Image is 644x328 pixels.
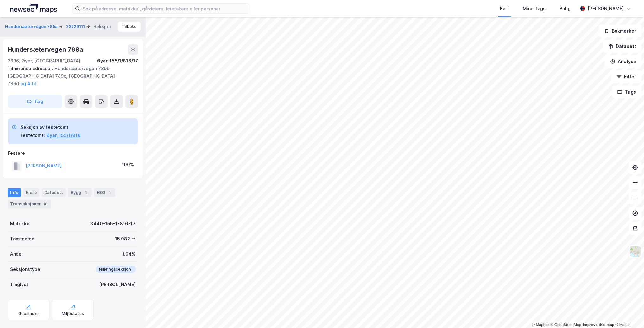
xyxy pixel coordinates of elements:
div: Geoinnsyn [18,311,39,316]
div: 1 [83,189,89,196]
button: Filter [611,70,641,83]
div: Seksjon av festetomt [21,123,81,131]
div: Tinglyst [10,281,28,288]
div: [PERSON_NAME] [588,5,624,12]
div: 100% [122,161,134,168]
div: [PERSON_NAME] [99,281,136,288]
button: Analyse [605,55,641,68]
div: Hundersætervegen 789a [8,44,85,55]
div: Øyer, 155/1/816/17 [97,57,138,65]
div: Bygg [68,188,92,197]
button: Bokmerker [599,25,641,37]
iframe: Chat Widget [612,298,644,328]
div: Andel [10,250,23,258]
a: Mapbox [532,323,549,327]
div: Seksjon [93,23,111,30]
div: Seksjonstype [10,266,40,273]
button: Tilbake [118,22,141,32]
div: Festere [8,149,138,157]
button: Tags [612,86,641,98]
div: Bolig [559,5,571,12]
button: Øyer, 155/1/816 [46,132,81,139]
div: 3440-155-1-816-17 [90,220,136,227]
div: Miljøstatus [62,311,84,316]
div: ESG [94,188,115,197]
div: Mine Tags [523,5,546,12]
div: 1 [106,189,113,196]
div: Eiere [23,188,39,197]
div: Datasett [42,188,66,197]
div: Tomteareal [10,235,35,243]
input: Søk på adresse, matrikkel, gårdeiere, leietakere eller personer [80,4,249,13]
a: Improve this map [583,323,614,327]
div: 15 082 ㎡ [115,235,136,243]
button: Tag [8,95,62,108]
button: Datasett [603,40,641,53]
div: 1.94% [122,250,136,258]
div: 16 [42,201,49,207]
div: Kart [500,5,509,12]
span: Tilhørende adresser: [8,66,54,71]
div: Info [8,188,21,197]
button: Hundersætervegen 785a [5,23,59,30]
button: 23226111 [66,23,86,30]
div: Matrikkel [10,220,31,227]
div: Kontrollprogram for chat [612,298,644,328]
a: OpenStreetMap [551,323,581,327]
div: Transaksjoner [8,200,51,208]
div: 2636, Øyer, [GEOGRAPHIC_DATA] [8,57,80,65]
img: logo.a4113a55bc3d86da70a041830d287a7e.svg [10,4,57,13]
div: Festetomt: [21,132,45,139]
div: Hundersætervegen 789b, [GEOGRAPHIC_DATA] 789c, [GEOGRAPHIC_DATA] 789d [8,65,133,88]
img: Z [629,245,641,257]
